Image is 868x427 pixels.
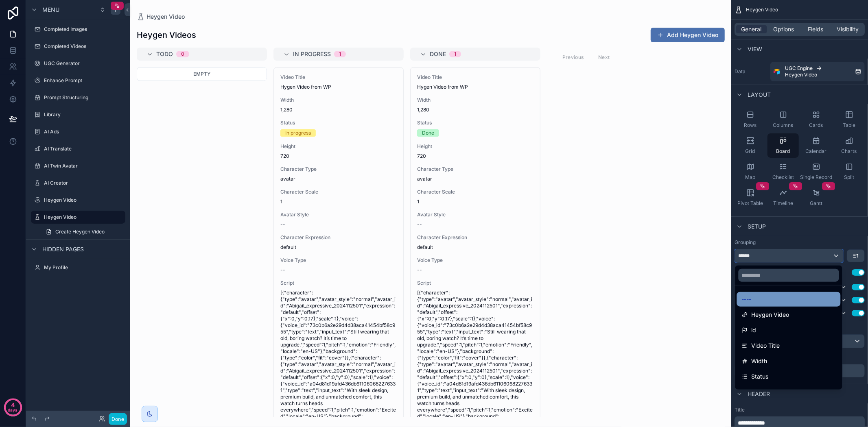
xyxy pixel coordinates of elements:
span: 1 [280,198,397,205]
span: Height [280,143,397,150]
span: avatar [417,176,533,182]
span: 720 [280,153,397,159]
span: Script [417,280,533,286]
div: Done [422,129,434,137]
span: 1,280 [280,107,397,113]
a: Heygen Video [137,13,185,21]
span: Voice Type [417,257,533,264]
span: -- [280,221,285,228]
span: -- [417,221,422,228]
span: Empty [193,71,210,77]
span: Avatar Style [280,211,397,218]
span: [{"character":{"type":"avatar","avatar_style":"normal","avatar_id":"Abigail_expressive_2024112501... [280,290,397,426]
span: default [417,244,533,251]
span: Hygen Video from WP [417,84,533,90]
span: Todo [156,50,173,58]
span: default [280,244,397,251]
span: Hygen Video from WP [280,84,397,90]
div: 1 [339,51,341,57]
span: ---- [742,294,752,304]
span: Script [280,280,397,286]
span: Character Expression [417,234,533,241]
span: Video Title [752,341,780,351]
span: In progress [293,50,331,58]
span: Done [430,50,446,58]
span: 1,280 [417,107,533,113]
span: Character Scale [417,189,533,195]
span: Character Type [417,166,533,172]
span: Heygen Video [146,13,185,21]
span: Status [752,372,769,381]
span: Height [752,387,769,397]
span: Video Title [280,74,397,81]
span: Width [280,97,397,103]
span: Width [417,97,533,103]
h1: Heygen Videos [137,29,196,41]
span: Character Expression [280,234,397,241]
button: Add Heygen Video [651,28,725,42]
span: Status [280,120,397,126]
span: Status [417,120,533,126]
span: 720 [417,153,533,159]
span: Avatar Style [417,211,533,218]
span: Video Title [417,74,533,81]
span: -- [280,267,285,273]
span: Width [752,356,767,366]
span: id [752,325,756,335]
span: avatar [280,176,397,182]
span: Character Scale [280,189,397,195]
div: 1 [454,51,456,57]
span: [{"character":{"type":"avatar","avatar_style":"normal","avatar_id":"Abigail_expressive_2024112501... [417,290,533,426]
div: In progress [285,129,311,137]
div: 0 [181,51,184,57]
span: Heygen Video [752,310,789,320]
span: 1 [417,198,533,205]
span: Height [417,143,533,150]
span: Character Type [280,166,397,172]
span: Voice Type [280,257,397,264]
span: -- [417,267,422,273]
